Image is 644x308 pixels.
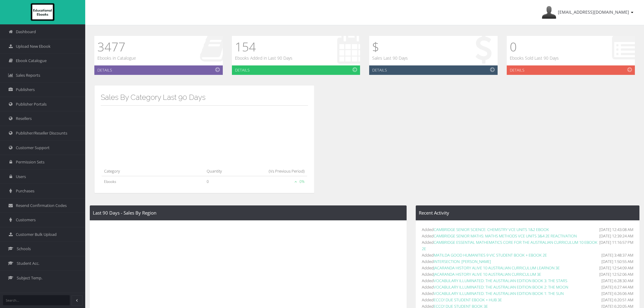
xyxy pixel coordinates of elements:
[16,188,34,194] span: Purchases
[601,278,633,284] span: [DATE] 6:28:30 AM
[601,297,633,303] span: [DATE] 6:20:51 AM
[601,284,633,290] span: [DATE] 6:27:44 AM
[235,39,292,55] h1: 154
[17,261,39,266] span: Student Acc.
[102,176,204,187] td: Ebooks
[16,101,47,107] span: Publisher Portals
[601,252,633,258] span: [DATE] 3:48:37 AM
[422,226,633,233] li: Added
[3,295,70,305] input: Search...
[372,39,408,55] h1: $
[204,165,238,176] th: Quantity
[204,176,238,187] td: 0
[422,297,633,303] li: Added
[16,29,36,35] span: Dashboard
[93,210,404,215] h4: Last 90 Days - Sales By Region
[422,271,633,278] li: Added
[16,174,26,180] span: Users
[422,233,633,239] li: Added
[599,226,633,233] span: [DATE] 12:43:08 AM
[238,165,307,176] th: (Vs Previous Period)
[434,284,568,290] a: VOCABULARY ILLUMINATED: THE AUSTRALIAN EDITION BOOK 2: THE MOON
[16,145,50,151] span: Customer Support
[16,232,57,237] span: Customer Bulk Upload
[232,65,360,75] a: Details
[422,265,633,271] li: Added
[422,284,633,290] li: Added
[434,291,564,296] a: VOCABULARY ILLUMINATED: THE AUSTRALIAN EDITION BOOK 1: THE SUN
[372,55,408,61] p: Sales Last 90 Days
[510,39,559,55] h1: 0
[97,55,136,61] p: Ebooks in Catalogue
[97,39,136,55] h1: 3477
[510,55,559,61] p: Ebooks Sold Last 90 Days
[601,258,633,265] span: [DATE] 1:50:55 AM
[558,9,629,15] span: [EMAIL_ADDRESS][DOMAIN_NAME]
[16,58,47,64] span: Ebook Catalogue
[422,258,633,265] li: Added
[422,239,633,252] li: Added
[16,44,51,49] span: Upload New Ebook
[238,176,307,187] td: 0%
[369,65,498,75] a: Details
[434,233,577,239] a: CAMBRIDGE SENIOR MATHS: MATHS METHODS VCE UNITS 3&4 2E REACTIVATION
[434,265,560,271] a: JACARANDA HISTORY ALIVE 10 AUSTRALIAN CURRICULUM LEARNON 3E
[434,259,491,264] a: INTERSECTION: [PERSON_NAME]
[16,130,67,136] span: Publisher/Reseller Discounts
[101,93,308,101] h3: Sales By Category Last 90 Days
[16,72,40,78] span: Sales Reports
[17,246,31,252] span: Schools
[422,290,633,297] li: Added
[599,265,633,271] span: [DATE] 12:54:09 AM
[419,210,636,215] h4: Recent Activity
[16,217,36,223] span: Customers
[422,278,633,284] li: Added
[507,65,635,75] a: Details
[16,116,32,121] span: Resellers
[599,233,633,239] span: [DATE] 12:39:24 AM
[542,5,556,20] img: Avatar
[422,240,597,251] a: CAMBRIDGE ESSENTIAL MATHEMATICS CORE FOR THE AUSTRALIAN CURRICULUM 10 EBOOK 2E
[434,271,541,277] a: JACARANDA HISTORY ALIVE 10 AUSTRALIAN CURRICULUM 3E
[16,203,67,208] span: Resend Confirmation Codes
[599,239,633,246] span: [DATE] 11:16:57 PM
[102,165,204,176] th: Category
[17,275,42,281] span: Subject Temp.
[16,87,35,93] span: Publishers
[94,65,223,75] a: Details
[235,55,292,61] p: Ebooks Added in Last 90 Days
[434,227,549,232] a: CAMBRIDGE SENIOR SCIENCE: CHEMISTRY VCE UNITS 1&2 EBOOK
[601,290,633,297] span: [DATE] 6:26:06 AM
[434,252,547,258] a: MATILDA GOOD HUMANITIES 9 VIC STUDENT BOOK + EBOOK 2E
[422,252,633,258] li: Added
[434,297,502,303] a: ECCO! DUE STUDENT EBOOK + HUB 3E
[599,271,633,278] span: [DATE] 12:52:06 AM
[434,278,567,283] a: VOCABULARY ILLUMINATED: THE AUSTRALIAN EDITION BOOK 3: THE STARS
[16,159,44,165] span: Permission Sets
